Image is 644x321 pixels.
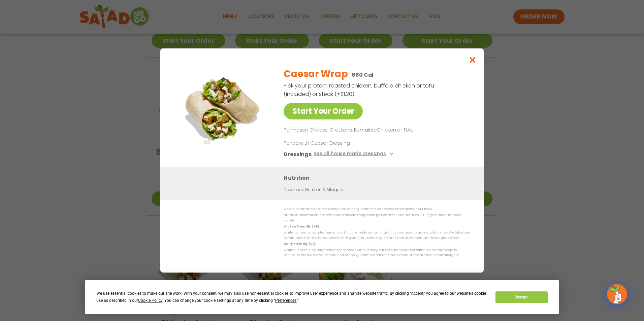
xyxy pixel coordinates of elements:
h2: Caesar Wrap [284,67,348,81]
button: Accept [495,291,547,303]
h3: Dressings [284,150,312,158]
a: Start Your Order [284,103,363,119]
strong: Gluten Friendly (GF) [284,224,319,228]
p: Pick your protein: roasted chicken, buffalo chicken or tofu (included) or steak (+$1.20) [284,81,435,98]
p: Parmesan Cheese, Croutons, Romaine, Chicken or Tofu [284,126,468,134]
div: Cookie Consent Prompt [85,280,559,314]
p: Nutrition information is based on our standard recipes and portion sizes. Click Nutrition & Aller... [284,213,470,223]
h3: Nutrition [284,174,474,182]
span: Cookie Policy [138,298,162,303]
a: Download Nutrition & Allergens [284,187,344,193]
strong: Dairy Friendly (DF) [284,242,315,246]
img: wpChatIcon [608,285,626,304]
button: Close modal [462,48,484,71]
div: We use essential cookies to make our site work. With your consent, we may also use non-essential ... [96,290,487,304]
p: Paired with Caesar Dressing [284,140,408,147]
p: While our menu includes ingredients that are made without gluten, our restaurants are not gluten ... [284,230,470,241]
p: We are not an allergen free facility and cannot guarantee the absence of allergens in our foods. [284,207,470,212]
span: Preferences [275,298,296,303]
img: Featured product photo for Caesar Wrap [175,62,270,156]
button: See all house made dressings [314,150,395,158]
p: 680 Cal [352,71,374,79]
p: While our menu includes foods that are made without dairy, our restaurants are not dairy free. We... [284,248,470,258]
